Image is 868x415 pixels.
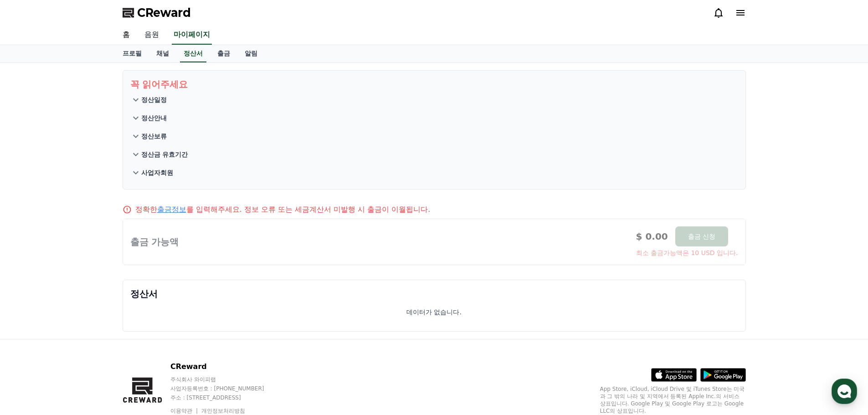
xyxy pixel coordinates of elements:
[118,289,175,312] a: 설정
[130,287,738,300] p: 정산서
[141,95,167,104] p: 정산일정
[141,168,173,177] p: 사업자회원
[406,307,462,317] p: 데이터가 없습니다.
[137,26,166,45] a: 음원
[149,45,176,62] a: 채널
[141,132,167,141] p: 정산보류
[29,302,34,310] span: 홈
[210,45,237,62] a: 출금
[141,113,167,123] p: 정산안내
[123,5,191,20] a: CReward
[60,289,118,312] a: 대화
[130,127,738,145] button: 정산보류
[115,26,137,45] a: 홈
[130,91,738,109] button: 정산일정
[130,164,738,182] button: 사업자회원
[180,45,206,62] a: 정산서
[157,205,186,214] a: 출금정보
[170,361,282,372] p: CReward
[130,109,738,127] button: 정산안내
[201,408,245,414] a: 개인정보처리방침
[130,145,738,164] button: 정산금 유효기간
[141,302,152,310] span: 설정
[3,289,60,312] a: 홈
[83,303,94,310] span: 대화
[141,150,188,159] p: 정산금 유효기간
[130,78,738,91] p: 꼭 읽어주세요
[237,45,265,62] a: 알림
[172,26,212,45] a: 마이페이지
[170,408,199,414] a: 이용약관
[137,5,191,20] span: CReward
[115,45,149,62] a: 프로필
[135,204,431,215] p: 정확한 를 입력해주세요. 정보 오류 또는 세금계산서 미발행 시 출금이 이월됩니다.
[170,376,282,383] p: 주식회사 와이피랩
[170,385,282,392] p: 사업자등록번호 : [PHONE_NUMBER]
[170,394,282,401] p: 주소 : [STREET_ADDRESS]
[600,385,746,415] p: App Store, iCloud, iCloud Drive 및 iTunes Store는 미국과 그 밖의 나라 및 지역에서 등록된 Apple Inc.의 서비스 상표입니다. Goo...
